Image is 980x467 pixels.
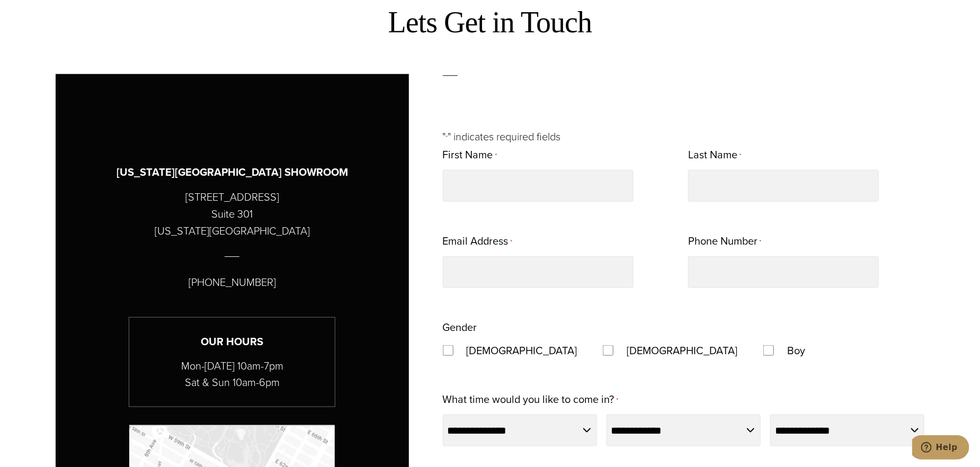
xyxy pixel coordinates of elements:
h3: Our Hours [129,334,335,350]
label: What time would you like to come in? [443,390,618,410]
p: [STREET_ADDRESS] Suite 301 [US_STATE][GEOGRAPHIC_DATA] [155,188,310,239]
label: Email Address [443,231,512,252]
legend: Gender [443,318,477,337]
iframe: Opens a widget where you can chat to one of our agents [912,435,969,462]
h2: Lets Get in Touch [56,5,924,40]
label: Boy [777,341,816,360]
h3: [US_STATE][GEOGRAPHIC_DATA] SHOWROOM [117,164,348,181]
p: " " indicates required fields [443,128,924,145]
label: [DEMOGRAPHIC_DATA] [456,341,588,360]
p: [PHONE_NUMBER] [189,274,276,291]
label: [DEMOGRAPHIC_DATA] [616,341,748,360]
label: Last Name [688,145,741,166]
label: First Name [443,145,497,166]
p: Mon-[DATE] 10am-7pm Sat & Sun 10am-6pm [129,358,335,391]
label: Phone Number [688,231,761,252]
